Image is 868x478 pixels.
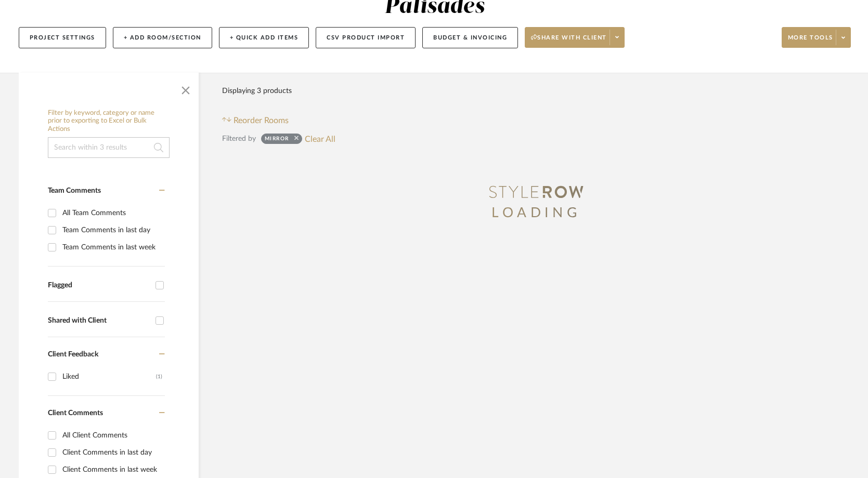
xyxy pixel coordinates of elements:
[316,27,416,48] button: CSV Product Import
[48,109,170,134] h6: Filter by keyword, category or name prior to exporting to Excel or Bulk Actions
[62,461,162,478] div: Client Comments in last week
[175,78,196,99] button: Close
[422,27,518,48] button: Budget & Invoicing
[788,34,833,49] span: More tools
[531,34,607,49] span: Share with client
[222,133,256,144] div: Filtered by
[62,239,162,256] div: Team Comments in last week
[525,27,625,48] button: Share with client
[222,114,289,127] button: Reorder Rooms
[48,187,101,194] span: Team Comments
[305,132,335,145] button: Clear All
[62,368,156,385] div: Liked
[782,27,851,48] button: More tools
[62,444,162,461] div: Client Comments in last day
[222,81,292,101] div: Displaying 3 products
[219,27,309,48] button: + Quick Add Items
[234,114,289,127] span: Reorder Rooms
[19,27,106,48] button: Project Settings
[491,206,581,220] span: LOADING
[156,368,162,385] div: (1)
[48,137,170,158] input: Search within 3 results
[62,427,162,444] div: All Client Comments
[48,281,150,290] div: Flagged
[48,409,103,417] span: Client Comments
[48,351,98,358] span: Client Feedback
[62,205,162,221] div: All Team Comments
[265,135,289,145] div: mirror
[62,222,162,238] div: Team Comments in last day
[48,316,150,325] div: Shared with Client
[113,27,212,48] button: + Add Room/Section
